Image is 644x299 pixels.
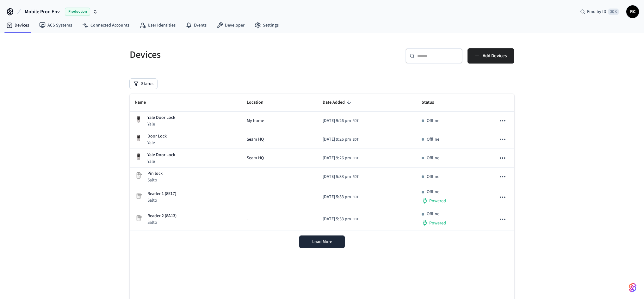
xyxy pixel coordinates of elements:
[130,48,318,61] h5: Devices
[587,9,606,15] span: Find by ID
[323,194,351,200] span: [DATE] 5:33 pm
[575,6,624,17] div: Find by ID⌘ K
[323,216,358,223] div: America/Indianapolis
[427,136,439,143] p: Offline
[247,194,248,200] span: -
[147,213,176,219] p: Reader 2 (8A13)
[352,137,358,143] span: EDT
[429,220,446,226] span: Powered
[247,136,264,143] span: Seam HQ
[323,174,358,180] div: America/Indianapolis
[427,211,439,217] p: Offline
[247,174,248,180] span: -
[147,191,176,197] p: Reader 1 (8E17)
[147,121,175,127] p: Yale
[147,114,175,121] p: Yale Door Lock
[429,198,446,204] span: Powered
[323,194,358,200] div: America/Indianapolis
[250,20,284,31] a: Settings
[135,192,142,200] img: Placeholder Lock Image
[626,5,639,18] button: RC
[1,20,34,31] a: Devices
[134,20,181,31] a: User Identities
[323,118,351,124] span: [DATE] 9:26 pm
[147,158,175,165] p: Yale
[135,153,142,161] img: Yale Assure Touchscreen Wifi Smart Lock, Satin Nickel, Front
[135,172,142,179] img: Placeholder Lock Image
[135,98,154,107] span: Name
[427,174,439,180] p: Offline
[65,8,90,16] span: Production
[147,133,167,140] p: Door Lock
[608,9,619,15] span: ⌘ K
[135,134,142,142] img: Yale Assure Touchscreen Wifi Smart Lock, Satin Nickel, Front
[352,156,358,161] span: EDT
[422,98,442,107] span: Status
[34,20,77,31] a: ACS Systems
[627,6,638,17] span: RC
[130,94,514,230] table: sticky table
[130,79,157,89] button: Status
[212,20,250,31] a: Developer
[323,216,351,223] span: [DATE] 5:33 pm
[147,152,175,158] p: Yale Door Lock
[323,155,358,162] div: America/Indianapolis
[147,219,176,226] p: Salto
[299,235,345,248] button: Load More
[135,116,142,123] img: Yale Assure Touchscreen Wifi Smart Lock, Satin Nickel, Front
[323,118,358,124] div: America/Indianapolis
[323,136,351,143] span: [DATE] 9:26 pm
[427,118,439,124] p: Offline
[352,217,358,222] span: EDT
[427,189,439,195] p: Offline
[323,174,351,180] span: [DATE] 5:33 pm
[352,118,358,124] span: EDT
[147,197,176,204] p: Salto
[629,283,636,293] img: SeamLogoGradient.69752ec5.svg
[483,52,507,60] span: Add Devices
[247,216,248,223] span: -
[247,118,264,124] span: My home
[312,239,332,245] span: Load More
[147,140,167,146] p: Yale
[247,155,264,162] span: Seam HQ
[181,20,212,31] a: Events
[323,98,353,107] span: Date Added
[135,214,142,222] img: Placeholder Lock Image
[352,194,358,200] span: EDT
[352,174,358,180] span: EDT
[25,8,60,15] span: Mobile Prod Env
[468,48,514,64] button: Add Devices
[77,20,134,31] a: Connected Accounts
[147,170,163,177] p: Pin lock
[427,155,439,162] p: Offline
[147,177,163,183] p: Salto
[247,98,272,107] span: Location
[323,155,351,162] span: [DATE] 9:26 pm
[323,136,358,143] div: America/Indianapolis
